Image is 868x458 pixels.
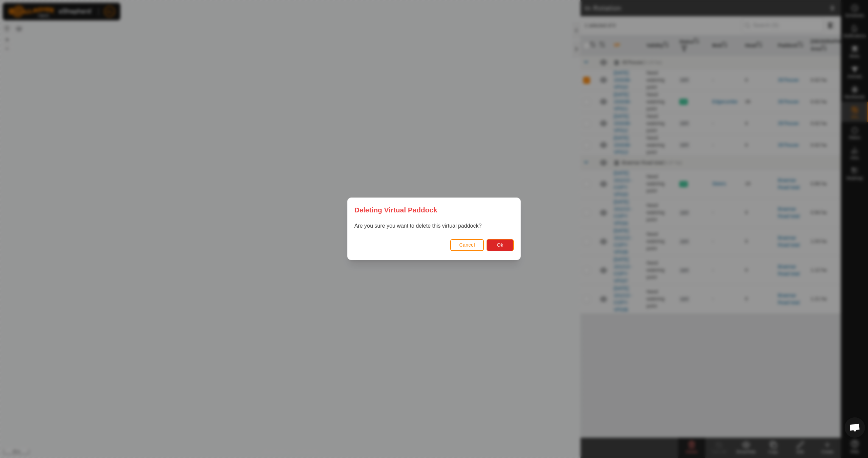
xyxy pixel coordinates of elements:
[354,222,514,230] p: Are you sure you want to delete this virtual paddock?
[459,243,475,248] span: Cancel
[450,239,484,251] button: Cancel
[487,239,514,251] button: Ok
[497,243,504,248] span: Ok
[354,205,437,215] span: Deleting Virtual Paddock
[845,417,865,438] a: Open chat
